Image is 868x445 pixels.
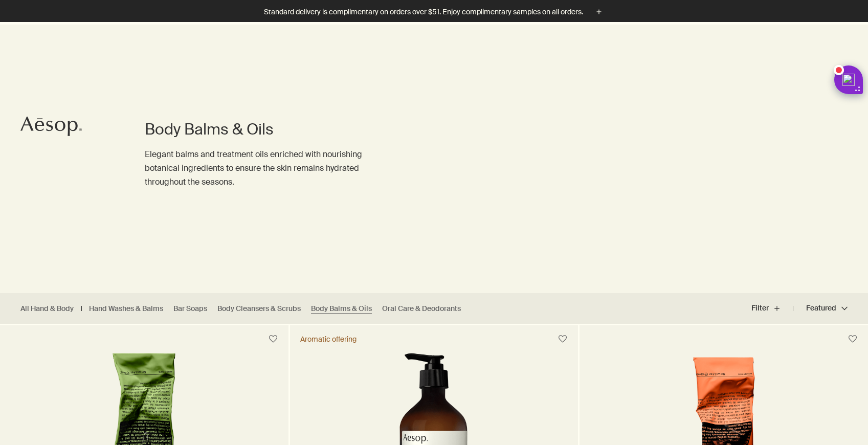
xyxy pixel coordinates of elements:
a: Body Cleansers & Scrubs [217,304,301,314]
div: Aromatic offering [300,335,357,344]
button: Save to cabinet [553,330,572,348]
button: Save to cabinet [843,330,862,348]
a: All Hand & Body [20,304,74,314]
a: Body Balms & Oils [311,304,372,314]
p: Standard delivery is complimentary on orders over $51. Enjoy complimentary samples on all orders. [264,7,583,17]
button: Standard delivery is complimentary on orders over $51. Enjoy complimentary samples on all orders. [264,6,605,18]
a: Hand Washes & Balms [89,304,163,314]
a: Bar Soaps [173,304,207,314]
button: Save to cabinet [264,330,282,348]
button: Featured [793,296,848,321]
button: Filter [751,296,793,321]
p: Elegant balms and treatment oils enriched with nourishing botanical ingredients to ensure the ski... [145,147,393,189]
h1: Body Balms & Oils [145,119,393,140]
svg: Aesop [20,116,82,137]
a: Aesop [18,114,84,142]
a: Oral Care & Deodorants [382,304,461,314]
